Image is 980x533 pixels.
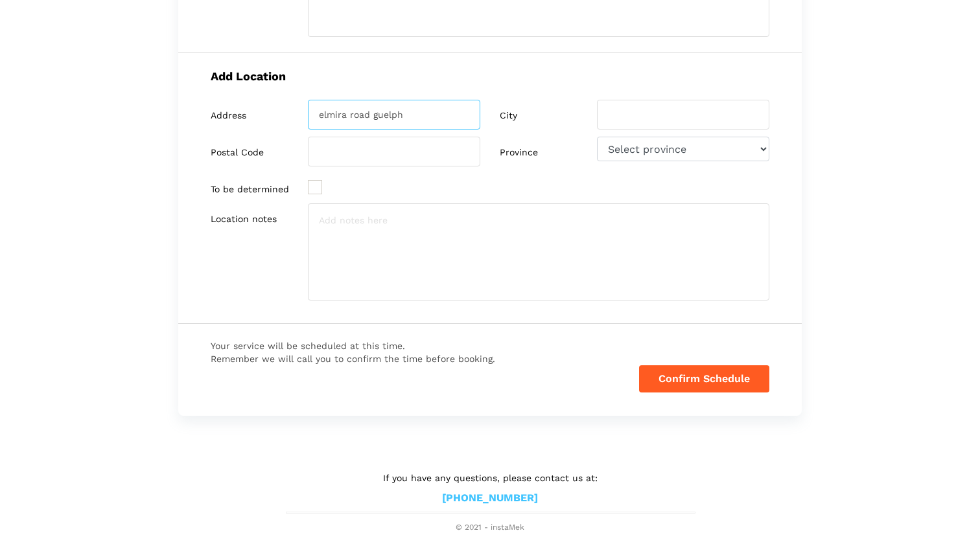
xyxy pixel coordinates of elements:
span: © 2021 - instaMek [286,523,694,533]
a: [PHONE_NUMBER] [442,492,538,505]
p: If you have any questions, please contact us at: [286,471,694,485]
button: Confirm Schedule [639,365,769,392]
span: Your service will be scheduled at this time. Remember we will call you to confirm the time before... [211,339,495,366]
label: Postal Code [211,147,264,158]
label: Address [211,110,246,121]
label: City [500,110,517,121]
label: Province [500,147,538,158]
label: To be determined [211,184,289,195]
h5: Add Location [211,69,769,83]
label: Location notes [211,214,277,225]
